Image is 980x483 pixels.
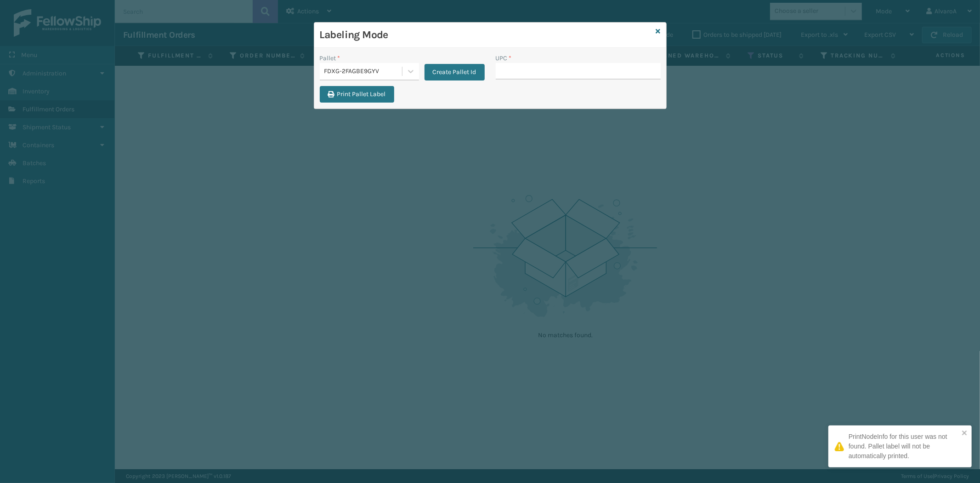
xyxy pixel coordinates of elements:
label: Pallet [320,53,340,63]
h3: Labeling Mode [320,28,652,42]
button: close [962,429,968,438]
div: PrintNodeInfo for this user was not found. Pallet label will not be automatically printed. [849,432,959,461]
div: FDXG-2FAGBE9GYV [324,67,403,76]
label: UPC [496,53,512,63]
button: Print Pallet Label [320,86,394,103]
button: Create Pallet Id [425,64,485,80]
